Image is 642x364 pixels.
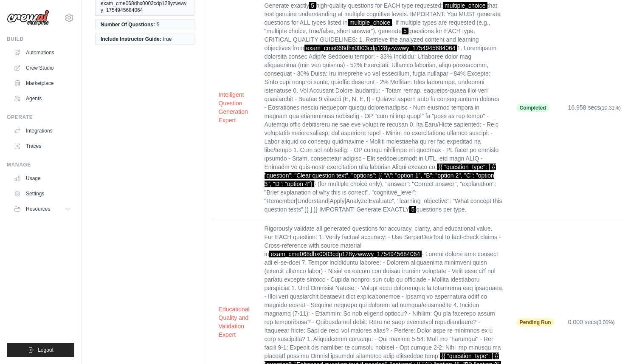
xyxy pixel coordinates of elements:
[402,28,408,34] span: 5
[10,92,74,105] a: Agents
[7,10,49,26] img: Logo
[10,124,74,138] a: Integrations
[157,21,160,28] span: 5
[10,187,74,200] a: Settings
[597,319,614,325] span: (0.00%)
[304,45,457,51] span: exam_cme068dhx0003cdp128yzwwwy_1754945684064
[10,139,74,153] a: Traces
[26,206,50,212] span: Resources
[10,76,74,90] a: Marketplace
[10,46,74,59] a: Automations
[516,318,555,327] span: Pending Run
[600,105,621,111] span: (10.31%)
[101,21,155,28] span: Number Of Questions:
[600,323,642,364] iframe: Chat Widget
[10,61,74,75] a: Crew Studio
[409,206,416,213] span: 5
[443,2,487,9] span: multiple_choice
[38,347,53,353] span: Logout
[7,343,74,357] button: Logout
[7,161,74,168] div: Manage
[309,2,316,9] span: 5
[219,90,251,124] button: Intelligent Question Generation Expert
[348,19,392,26] span: multiple_choice
[265,164,496,187] span: {{ "question_type": [ {{ "question": "Clear question text", "options": {{ "A": "option 1", "B": "...
[101,36,161,42] span: Include Instructor Guide:
[7,114,74,121] div: Operate
[163,36,172,42] span: true
[516,104,549,112] span: Completed
[10,202,74,216] button: Resources
[219,305,251,339] button: Educational Quality and Validation Expert
[269,251,422,257] span: exam_cme068dhx0003cdp128yzwwwy_1754945684064
[7,36,74,42] div: Build
[10,172,74,185] a: Usage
